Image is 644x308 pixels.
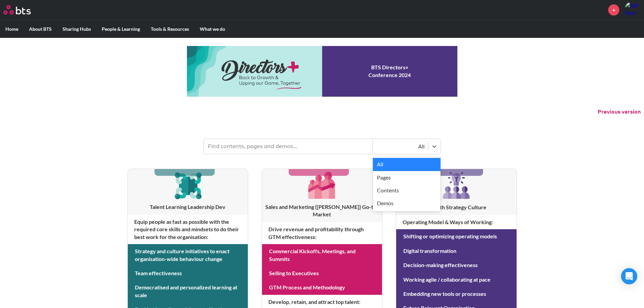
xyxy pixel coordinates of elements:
img: Jeff Back [624,2,641,18]
div: Pages [373,171,440,184]
div: Open Intercom Messenger [621,268,637,284]
label: What we do [194,20,231,38]
div: Demos [373,197,440,210]
div: All [376,143,425,150]
h4: Drive revenue and profitability through GTM effectiveness : [262,222,382,244]
h4: Operating Model & Ways of Working : [396,215,516,229]
img: [object Object] [172,169,204,201]
h3: Talent Learning Leadership Dev [128,203,248,211]
div: Contents [373,184,440,197]
a: Conference 2024 [187,46,457,97]
img: BTS Logo [3,5,31,15]
button: Previous version [598,108,641,116]
label: People & Learning [96,20,145,38]
h4: Equip people as fast as possible with the required core skills and mindsets to do their best work... [128,215,248,244]
div: All [373,158,440,171]
h3: Growth Strategy Culture [396,204,516,211]
label: Sharing Hubs [57,20,96,38]
a: Go home [3,5,43,15]
img: [object Object] [306,169,338,201]
label: About BTS [24,20,57,38]
img: [object Object] [440,169,473,202]
input: Find contents, pages and demos... [204,139,373,154]
a: + [608,4,619,16]
a: Profile [624,2,641,18]
h3: Sales and Marketing ([PERSON_NAME]) Go-to-Market [262,203,382,218]
label: Tools & Resources [145,20,194,38]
